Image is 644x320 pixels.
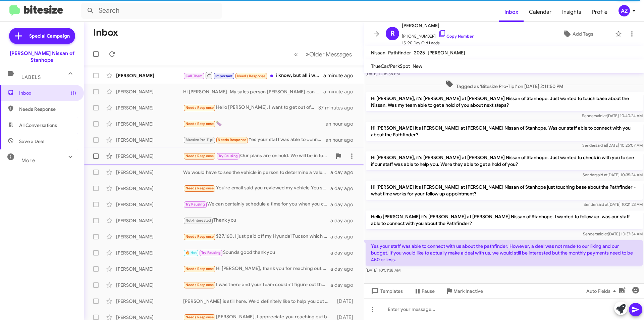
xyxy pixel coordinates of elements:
span: Pathfinder [388,50,411,56]
span: All Conversations [19,122,57,129]
span: Older Messages [309,51,352,58]
div: [PERSON_NAME] [116,298,183,305]
span: New [413,63,422,69]
p: Hi [PERSON_NAME] it's [PERSON_NAME] at [PERSON_NAME] Nissan of Stanhope. Was our staff able to co... [366,122,643,141]
span: said at [595,143,607,148]
div: a day ago [330,169,359,176]
div: a minute ago [323,88,359,95]
span: Bitesize Pro-Tip! [185,138,213,142]
div: [PERSON_NAME] [116,217,183,224]
div: You're email said you reviewed my vehicle You should know what it is lol [183,184,330,192]
div: a day ago [330,249,359,256]
button: Auto Fields [581,285,624,297]
span: » [306,50,309,58]
span: [PERSON_NAME] [428,50,465,56]
h1: Inbox [93,27,118,38]
div: [PERSON_NAME] [116,185,183,192]
div: Thank you [183,217,330,224]
span: Nissan [371,50,385,56]
span: Needs Response [185,122,214,126]
a: Profile [587,2,613,22]
nav: Page navigation example [290,47,356,61]
div: 🍆 [183,120,326,128]
span: Try Pausing [218,154,238,158]
span: 🔥 Hot [185,250,197,255]
div: Hi [PERSON_NAME], thank you for reaching out. I did work with [PERSON_NAME] already. [183,265,330,273]
span: Not-Interested [185,218,211,223]
span: (1) [71,90,76,96]
p: Hello [PERSON_NAME] it's [PERSON_NAME] at [PERSON_NAME] Nissan of Stanhope. I wanted to follow up... [366,211,643,229]
span: Sender [DATE] 10:40:24 AM [582,113,643,118]
div: a day ago [330,266,359,272]
span: TrueCar/PerkSpot [371,63,410,69]
div: Hello [PERSON_NAME], I want to get out of the 2023 Rogue I purchased brand new off the lot. Howev... [183,104,318,111]
div: I was there and your team couldn't figure out that I was trying to close the deal that day They g... [183,281,330,289]
span: Needs Response [185,283,214,287]
div: a day ago [330,282,359,288]
div: [PERSON_NAME] [116,249,183,256]
a: Insights [557,2,587,22]
input: Search [81,3,222,19]
span: Try Pausing [201,250,221,255]
span: Templates [370,285,403,297]
div: Sounds good thank you [183,249,330,257]
div: [PERSON_NAME] [116,201,183,208]
div: [PERSON_NAME] [116,233,183,240]
button: Mark Inactive [440,285,488,297]
div: Yes your staff was able to connect with us about the pathfinder. However, a deal was not made to ... [183,136,326,144]
button: Add Tags [543,28,612,40]
div: i know, but all i would like to know is mileage/price on the car first [183,71,323,80]
div: a day ago [330,185,359,192]
span: Needs Response [185,186,214,190]
span: Special Campaign [29,33,70,39]
a: Special Campaign [9,28,75,44]
div: [PERSON_NAME] [116,153,183,159]
span: « [294,50,298,58]
button: Next [302,47,356,61]
div: an hour ago [326,121,359,127]
span: said at [596,172,607,177]
span: [PHONE_NUMBER] [402,30,474,40]
span: Needs Response [185,315,214,319]
div: [PERSON_NAME] [116,137,183,143]
p: Hi [PERSON_NAME], it's [PERSON_NAME] at [PERSON_NAME] Nissan of Stanhope. Just wanted to touch ba... [366,92,643,111]
span: Important [215,74,233,78]
button: Previous [290,47,302,61]
span: Sender [DATE] 10:37:34 AM [583,231,643,236]
a: Copy Number [438,34,474,39]
span: More [21,157,35,164]
span: Needs Response [185,234,214,239]
div: a day ago [330,217,359,224]
div: [PERSON_NAME] [116,169,183,176]
div: an hour ago [326,137,359,143]
p: Hi [PERSON_NAME], it's [PERSON_NAME] at [PERSON_NAME] Nissan of Stanhope. Just wanted to check in... [366,151,643,170]
div: [PERSON_NAME] [116,282,183,288]
button: Pause [408,285,440,297]
span: R [390,28,395,39]
div: AZ [619,5,630,16]
div: a day ago [330,233,359,240]
span: Calendar [524,2,557,22]
span: Auto Fields [586,285,619,297]
span: 2025 [414,50,425,56]
span: said at [597,202,608,207]
span: said at [595,113,607,118]
p: Yes your staff was able to connect with us about the pathfinder. However, a deal was not made to ... [366,240,643,266]
div: a day ago [330,201,359,208]
div: [PERSON_NAME] is still here. We'd definitely like to help you out of the Rogue if you're not happ... [183,298,334,305]
span: Inbox [19,90,76,96]
span: Sender [DATE] 10:35:24 AM [583,172,643,177]
span: [PERSON_NAME] [402,21,474,30]
span: Try Pausing [185,202,205,207]
span: Save a Deal [19,138,44,145]
button: Templates [364,285,408,297]
span: Needs Response [185,154,214,158]
div: Hi [PERSON_NAME]. My sales person [PERSON_NAME] can help you with that. Just depends on when you'... [183,88,323,95]
div: We would have to see the vehicle in person to determine a value, when are you available to stop i... [183,169,330,176]
div: We can certainly schedule a time for you when you can come in after your work event. I do have so... [183,200,330,208]
span: Mark Inactive [453,285,483,297]
div: a minute ago [323,72,359,79]
div: 37 minutes ago [318,104,359,111]
span: Tagged as 'Bitesize Pro-Tip!' on [DATE] 2:11:50 PM [443,80,566,90]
